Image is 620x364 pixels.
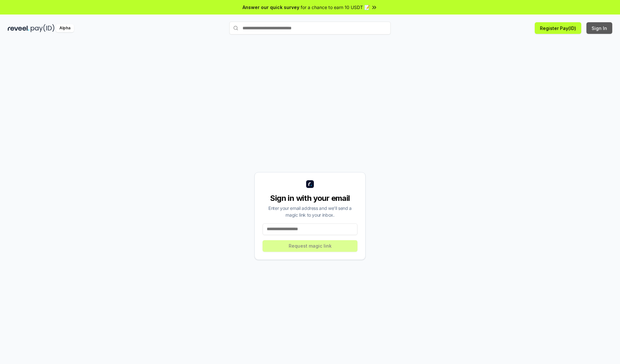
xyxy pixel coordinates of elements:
[586,22,612,34] button: Sign In
[8,24,29,32] img: reveel_dark
[243,4,299,11] span: Answer our quick survey
[306,180,314,188] img: logo_small
[31,24,55,32] img: pay_id
[535,22,581,34] button: Register Pay(ID)
[301,4,370,11] span: for a chance to earn 10 USDT 📝
[263,193,357,203] div: Sign in with your email
[56,24,74,32] div: Alpha
[263,205,357,218] div: Enter your email address and we’ll send a magic link to your inbox.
